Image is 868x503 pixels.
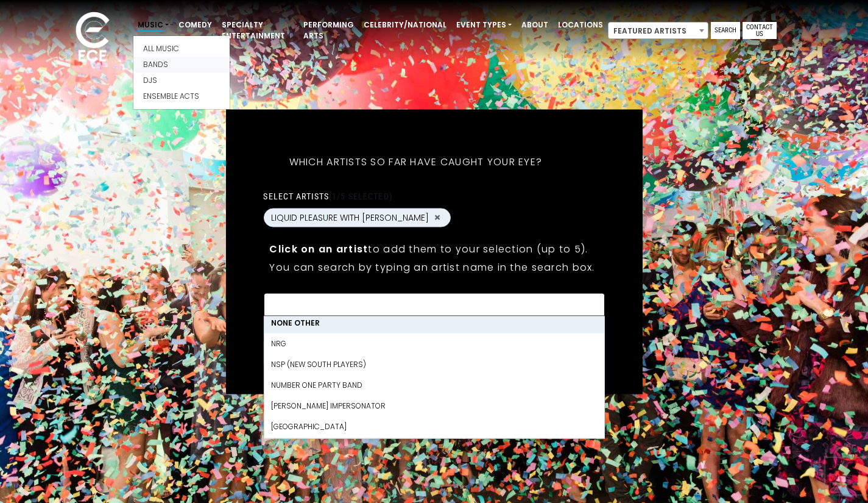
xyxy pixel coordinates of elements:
[359,15,451,35] a: Celebrity/National
[271,301,596,312] textarea: Search
[451,15,517,35] a: Event Types
[264,374,604,395] li: NUMBER ONE PARTY BAND
[329,191,392,201] span: (1/5 selected)
[133,41,230,57] a: All Music
[264,416,604,437] li: [GEOGRAPHIC_DATA]
[264,395,604,416] li: [PERSON_NAME] Impersonator
[608,22,708,39] span: Featured Artists
[264,437,604,457] li: Ocean Waves
[217,15,298,46] a: Specialty Entertainment
[264,354,604,374] li: NSP (New South Players)
[263,140,568,184] h5: Which artists so far have caught your eye?
[174,15,217,35] a: Comedy
[568,341,605,363] button: Next
[269,241,598,256] p: to add them to your selection (up to 5).
[133,57,230,73] a: Bands
[133,73,230,88] a: Djs
[264,312,604,333] li: None Other
[264,333,604,354] li: NRG
[432,212,442,223] button: Remove LIQUID PLEASURE WITH KENNY MANN
[263,190,392,201] label: Select artists
[62,9,123,68] img: ece_new_logo_whitev2-1.png
[553,15,608,35] a: Locations
[711,22,740,39] a: Search
[133,15,174,35] a: Music
[133,88,230,104] a: Ensemble Acts
[743,22,777,39] a: Contact Us
[269,259,598,274] p: You can search by typing an artist name in the search box.
[269,241,368,255] strong: Click on an artist
[298,15,359,46] a: Performing Arts
[609,23,708,40] span: Featured Artists
[517,15,553,35] a: About
[271,211,429,224] span: LIQUID PLEASURE WITH [PERSON_NAME]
